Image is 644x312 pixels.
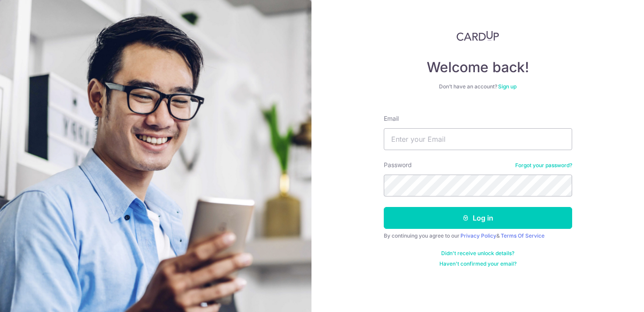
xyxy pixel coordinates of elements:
h4: Welcome back! [384,59,572,76]
button: Log in [384,207,572,229]
img: CardUp Logo [456,31,499,41]
a: Forgot your password? [515,162,572,169]
a: Privacy Policy [460,232,496,239]
label: Password [384,161,412,169]
a: Sign up [498,83,517,90]
a: Terms Of Service [501,232,545,239]
div: Don’t have an account? [384,83,572,90]
input: Enter your Email [384,128,572,150]
label: Email [384,114,399,123]
div: By continuing you agree to our & [384,232,572,239]
a: Didn't receive unlock details? [441,250,514,257]
a: Haven't confirmed your email? [439,260,517,267]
